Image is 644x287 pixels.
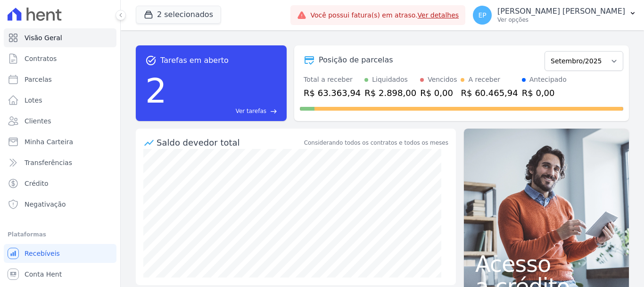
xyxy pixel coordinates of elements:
[465,2,644,28] button: EP [PERSON_NAME] [PERSON_NAME] Ver opções
[145,55,157,66] span: task_alt
[8,229,113,240] div: Plataformas
[372,75,408,85] div: Liquidados
[4,244,116,263] a: Recebíveis
[25,137,73,147] span: Minha Carteira
[25,249,60,258] span: Recebíveis
[304,139,448,147] div: Considerando todos os contratos e todos os meses
[160,55,229,66] span: Tarefas em aberto
[4,174,116,193] a: Crédito
[4,49,116,68] a: Contratos
[4,28,116,47] a: Visão Geral
[25,270,62,279] span: Conta Hent
[25,179,49,188] span: Crédito
[4,70,116,89] a: Parcelas
[364,87,416,99] div: R$ 2.898,00
[304,87,361,99] div: R$ 63.363,94
[25,200,66,209] span: Negativação
[4,132,116,151] a: Minha Carteira
[25,33,62,43] span: Visão Geral
[136,6,221,24] button: 2 selecionados
[4,112,116,130] a: Clientes
[461,87,518,99] div: R$ 60.465,94
[418,11,459,19] a: Ver detalhes
[157,136,302,149] div: Saldo devedor total
[25,158,72,167] span: Transferências
[4,153,116,172] a: Transferências
[497,16,625,24] p: Ver opções
[4,195,116,214] a: Negativação
[4,265,116,284] a: Conta Hent
[270,108,277,115] span: east
[25,75,52,84] span: Parcelas
[25,96,42,105] span: Lotes
[529,75,567,85] div: Antecipado
[420,87,457,99] div: R$ 0,00
[497,7,625,16] p: [PERSON_NAME] [PERSON_NAME]
[25,54,57,63] span: Contratos
[171,107,277,115] a: Ver tarefas east
[468,75,500,85] div: A receber
[478,12,486,18] span: EP
[4,91,116,110] a: Lotes
[236,107,266,115] span: Ver tarefas
[475,252,618,275] span: Acesso
[319,54,393,66] div: Posição de parcelas
[522,87,567,99] div: R$ 0,00
[145,66,167,115] div: 2
[25,116,51,126] span: Clientes
[310,10,459,20] span: Você possui fatura(s) em atraso.
[428,75,457,85] div: Vencidos
[304,75,361,85] div: Total a receber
